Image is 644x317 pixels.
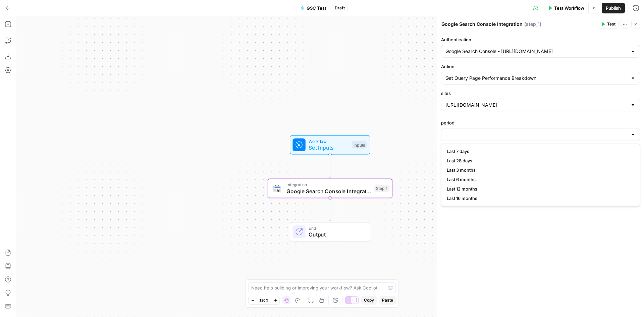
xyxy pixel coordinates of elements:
[309,230,363,239] span: Output
[441,21,523,28] textarea: Google Search Console Integration
[447,157,632,164] span: Last 28 days
[361,296,377,305] button: Copy
[602,3,625,13] button: Publish
[447,195,632,202] span: Last 16 months
[445,48,628,55] input: Google Search Console - https://www.joinhomebase.com/
[445,102,628,108] input: https://www.joinhomebase.com/
[447,176,632,183] span: Last 6 months
[268,179,392,198] div: IntegrationGoogle Search Console IntegrationStep 1
[606,5,621,11] span: Publish
[268,222,392,242] div: EndOutput
[335,5,345,11] span: Draft
[374,185,389,192] div: Step 1
[268,135,392,155] div: WorkflowSet InputsInputs
[441,119,640,126] label: period
[329,198,331,221] g: Edge from step_1 to end
[329,155,331,178] g: Edge from start to step_1
[352,141,367,149] div: Inputs
[598,20,619,29] button: Test
[441,36,640,43] label: Authentication
[297,3,330,13] button: GSC Test
[445,75,628,82] input: Get Query Page Performance Breakdown
[379,296,396,305] button: Paste
[447,148,632,155] span: Last 7 days
[441,63,640,70] label: Action
[441,90,640,97] label: sites
[447,186,632,192] span: Last 12 months
[286,187,371,195] span: Google Search Console Integration
[309,225,363,231] span: End
[286,181,371,188] span: Integration
[382,297,393,303] span: Paste
[524,21,541,28] span: ( step_1 )
[364,297,374,303] span: Copy
[554,5,584,11] span: Test Workflow
[307,5,326,11] span: GSC Test
[309,144,348,152] span: Set Inputs
[447,167,632,173] span: Last 3 months
[309,138,348,144] span: Workflow
[544,3,588,13] button: Test Workflow
[259,298,269,303] span: 120%
[607,21,615,27] span: Test
[273,185,281,192] img: google-search-console.svg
